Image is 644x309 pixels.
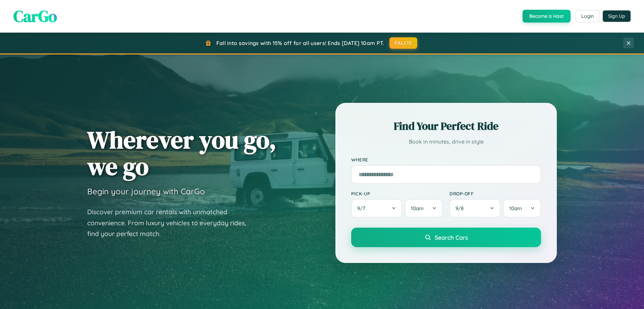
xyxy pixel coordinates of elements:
[351,137,541,147] p: Book in minutes, drive in style
[449,191,541,196] label: Drop-off
[216,40,384,46] span: Fall into savings with 15% off for all users! Ends [DATE] 10am PT.
[455,205,467,211] span: 9 / 8
[351,228,541,247] button: Search Cars
[351,199,402,218] button: 9/7
[87,186,205,196] h3: Begin your journey with CarGo
[87,126,276,180] h1: Wherever you go, we go
[351,191,443,196] label: Pick-up
[503,199,541,218] button: 10am
[389,37,418,49] button: FALL15
[351,157,541,162] label: Where
[13,5,57,27] span: CarGo
[87,206,255,239] p: Discover premium car rentals with unmatched convenience. From luxury vehicles to everyday rides, ...
[449,199,500,218] button: 9/8
[351,119,541,133] h2: Find Your Perfect Ride
[603,10,631,22] button: Sign Up
[357,205,369,211] span: 9 / 7
[411,205,424,211] span: 10am
[405,199,443,218] button: 10am
[435,234,468,241] span: Search Cars
[523,10,571,23] button: Become a Host
[509,205,522,211] span: 10am
[576,10,599,22] button: Login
